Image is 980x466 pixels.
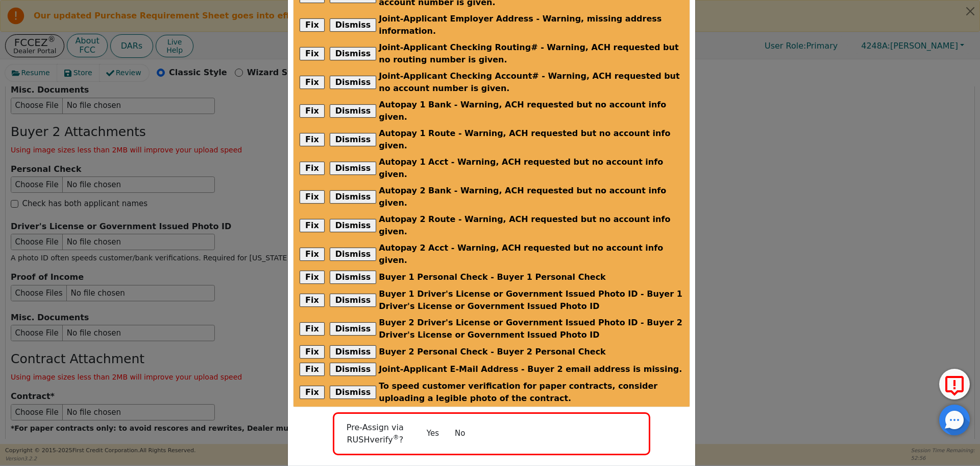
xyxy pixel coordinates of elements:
button: Dismiss [330,322,377,336]
button: No [447,425,473,442]
span: Buyer 1 Driver's License or Government Issued Photo ID - Buyer 1 Driver's License or Government I... [379,288,683,313]
button: Dismiss [330,271,377,284]
button: Fix [300,248,325,261]
span: Autopay 2 Acct - Warning, ACH requested but no account info given. [379,242,683,267]
span: Autopay 1 Acct - Warning, ACH requested but no account info given. [379,156,683,181]
span: Pre-Assign via RUSHverify ? [347,423,404,445]
button: Dismiss [330,18,377,32]
button: Fix [300,104,325,118]
span: Autopay 2 Bank - Warning, ACH requested but no account info given. [379,185,683,209]
button: Dismiss [330,363,377,376]
button: Dismiss [330,133,377,146]
span: Joint-Applicant Checking Account# - Warning, ACH requested but no account number is given. [379,70,683,95]
button: Fix [300,76,325,89]
button: Fix [300,190,325,204]
button: Fix [300,322,325,336]
button: Yes [419,425,447,442]
button: Fix [300,345,325,359]
button: Dismiss [330,104,377,118]
sup: ® [393,434,399,441]
span: Autopay 1 Route - Warning, ACH requested but no account info given. [379,127,683,152]
span: Autopay 1 Bank - Warning, ACH requested but no account info given. [379,99,683,123]
button: Dismiss [330,76,377,89]
button: Dismiss [330,294,377,307]
button: Fix [300,386,325,399]
button: Fix [300,162,325,175]
button: Fix [300,47,325,60]
span: Buyer 2 Personal Check - Buyer 2 Personal Check [379,346,606,358]
button: Dismiss [330,345,377,359]
span: To speed customer verification for paper contracts, consider uploading a legible photo of the con... [379,380,683,405]
button: Dismiss [330,386,377,399]
span: Autopay 2 Route - Warning, ACH requested but no account info given. [379,213,683,238]
button: Fix [300,363,325,376]
button: Report Error to FCC [939,369,970,400]
span: Joint-Applicant E-Mail Address - Buyer 2 email address is missing. [379,363,682,375]
button: Fix [300,219,325,232]
span: Buyer 1 Personal Check - Buyer 1 Personal Check [379,271,606,283]
span: Joint-Applicant Checking Routing# - Warning, ACH requested but no routing number is given. [379,41,683,66]
span: Buyer 2 Driver's License or Government Issued Photo ID - Buyer 2 Driver's License or Government I... [379,317,683,341]
button: Fix [300,271,325,284]
span: Joint-Applicant Employer Address - Warning, missing address information. [379,13,683,37]
button: Dismiss [330,47,377,60]
button: Dismiss [330,219,377,232]
button: Fix [300,18,325,32]
button: Dismiss [330,162,377,175]
button: Dismiss [330,190,377,204]
button: Fix [300,133,325,146]
button: Fix [300,294,325,307]
button: Dismiss [330,248,377,261]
